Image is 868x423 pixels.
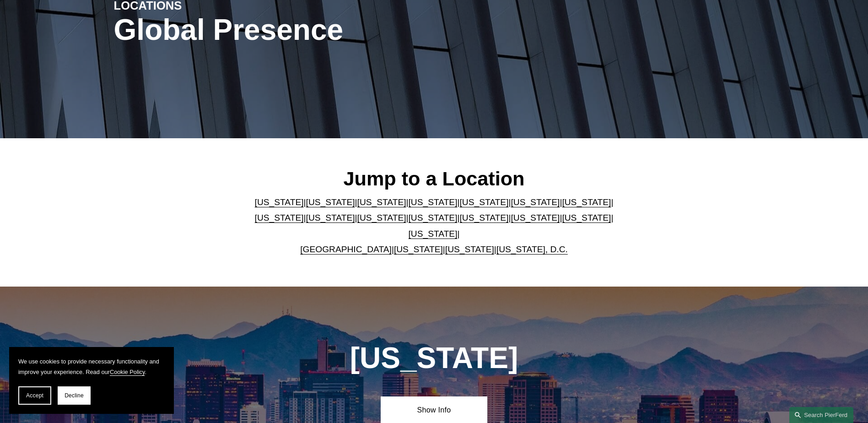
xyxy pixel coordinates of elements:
[562,197,611,207] a: [US_STATE]
[511,213,560,222] a: [US_STATE]
[110,369,145,375] a: Cookie Policy
[409,213,458,222] a: [US_STATE]
[9,347,174,414] section: Cookie banner
[789,407,853,423] a: Search this site
[445,244,494,254] a: [US_STATE]
[496,244,568,254] a: [US_STATE], D.C.
[247,195,621,258] p: | | | | | | | | | | | | | | | | | |
[409,229,458,239] a: [US_STATE]
[18,386,51,405] button: Accept
[562,213,611,222] a: [US_STATE]
[459,197,508,207] a: [US_STATE]
[357,213,406,222] a: [US_STATE]
[255,213,304,222] a: [US_STATE]
[301,342,567,375] h1: [US_STATE]
[409,197,458,207] a: [US_STATE]
[306,197,355,207] a: [US_STATE]
[459,213,508,222] a: [US_STATE]
[65,392,84,399] span: Decline
[511,197,560,207] a: [US_STATE]
[26,392,43,399] span: Accept
[394,244,443,254] a: [US_STATE]
[357,197,406,207] a: [US_STATE]
[247,167,621,190] h2: Jump to a Location
[58,386,91,405] button: Decline
[255,197,304,207] a: [US_STATE]
[114,13,541,47] h1: Global Presence
[306,213,355,222] a: [US_STATE]
[300,244,392,254] a: [GEOGRAPHIC_DATA]
[18,356,165,377] p: We use cookies to provide necessary functionality and improve your experience. Read our .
